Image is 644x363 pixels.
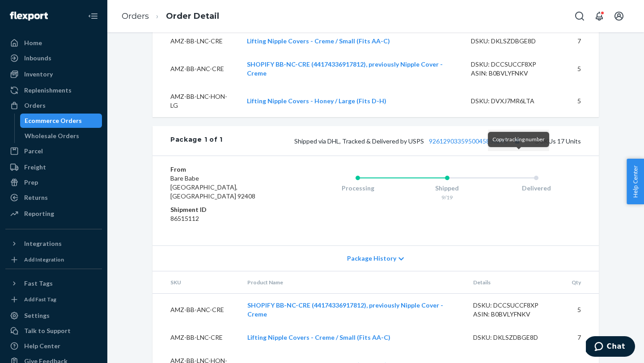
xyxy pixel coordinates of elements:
[153,326,240,349] td: AMZ-BB-LNC-CRE
[170,165,277,174] dt: From
[5,98,102,113] a: Orders
[24,342,60,350] div: Help Center
[5,254,102,265] a: Add Integration
[5,175,102,190] a: Prep
[24,311,50,320] div: Settings
[114,3,226,30] ol: breadcrumbs
[471,97,555,106] div: DSKU: DVXJ7MR6LTA
[153,294,240,326] td: AMZ-BB-ANC-CRE
[5,51,102,65] a: Inbounds
[491,184,581,193] div: Delivered
[170,174,255,200] span: Bare Babe [GEOGRAPHIC_DATA], [GEOGRAPHIC_DATA] 92408
[247,37,390,45] a: Lifting Nipple Covers - Creme / Small (Fits AA-C)
[5,144,102,158] a: Parcel
[24,163,46,172] div: Freight
[153,85,240,117] td: AMZ-BB-LNC-HON-LG
[24,256,64,263] div: Add Integration
[84,7,102,25] button: Close Navigation
[5,308,102,323] a: Settings
[5,160,102,174] a: Freight
[5,294,102,305] a: Add Fast Tag
[610,7,628,25] button: Open account menu
[170,205,277,214] dt: Shipment ID
[122,11,149,21] a: Orders
[429,137,508,145] a: 9261290335950045856295
[20,129,102,143] a: Wholesale Orders
[5,339,102,353] a: Help Center
[20,114,102,128] a: Ecommerce Orders
[466,271,564,294] th: Details
[24,54,51,63] div: Inbounds
[24,239,62,248] div: Integrations
[590,7,608,25] button: Open notifications
[492,136,545,143] span: Copy tracking number
[5,67,102,81] a: Inventory
[25,116,82,125] div: Ecommerce Orders
[223,135,581,147] div: 3 SKUs 17 Units
[24,101,46,110] div: Orders
[240,271,466,294] th: Product Name
[170,135,223,147] div: Package 1 of 1
[5,190,102,205] a: Returns
[471,37,555,46] div: DSKU: DKLSZDBGE8D
[5,207,102,221] a: Reporting
[247,333,390,341] a: Lifting Nipple Covers - Creme / Small (Fits AA-C)
[586,336,635,359] iframe: Opens a widget where you can chat to one of our agents
[5,83,102,97] a: Replenishments
[347,254,396,263] span: Package History
[471,69,555,78] div: ASIN: B0BVLYFNKV
[24,86,72,95] div: Replenishments
[473,301,557,310] div: DSKU: DCCSUCCF8XP
[247,97,386,105] a: Lifting Nipple Covers - Honey / Large (Fits D-H)
[24,326,71,335] div: Talk to Support
[24,209,54,218] div: Reporting
[5,36,102,50] a: Home
[153,271,240,294] th: SKU
[24,279,53,288] div: Fast Tags
[473,333,557,342] div: DSKU: DKLSZDBGE8D
[24,70,53,79] div: Inventory
[153,53,240,85] td: AMZ-BB-ANC-CRE
[24,178,38,187] div: Prep
[564,271,599,294] th: Qty
[313,184,402,193] div: Processing
[562,53,599,85] td: 5
[153,30,240,53] td: AMZ-BB-LNC-CRE
[562,85,599,117] td: 5
[5,324,102,338] button: Talk to Support
[562,30,599,53] td: 7
[247,60,443,77] a: SHOPIFY BB-NC-CRE (44174336917812), previously Nipple Cover - Creme
[564,326,599,349] td: 7
[247,301,443,318] a: SHOPIFY BB-NC-CRE (44174336917812), previously Nipple Cover - Creme
[571,7,589,25] button: Open Search Box
[25,131,79,140] div: Wholesale Orders
[5,276,102,291] button: Fast Tags
[564,294,599,326] td: 5
[24,295,56,303] div: Add Fast Tag
[294,137,523,145] span: Shipped via DHL, Tracked & Delivered by USPS
[24,38,42,47] div: Home
[5,236,102,251] button: Integrations
[170,214,277,223] dd: 86515112
[402,194,492,201] div: 9/19
[627,159,644,204] button: Help Center
[166,11,219,21] a: Order Detail
[24,147,43,156] div: Parcel
[24,193,48,202] div: Returns
[471,60,555,69] div: DSKU: DCCSUCCF8XP
[402,184,492,193] div: Shipped
[10,12,48,21] img: Flexport logo
[473,310,557,319] div: ASIN: B0BVLYFNKV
